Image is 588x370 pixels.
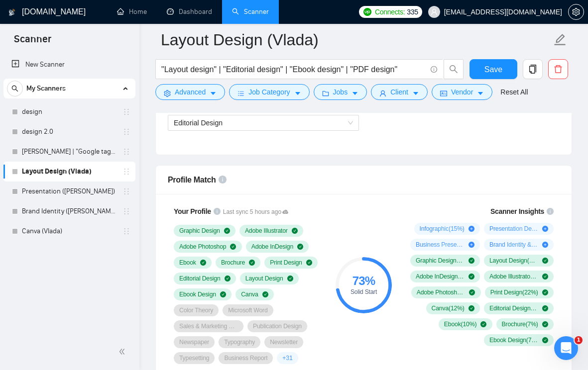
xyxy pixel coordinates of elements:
span: Canva [241,290,258,298]
span: check-circle [542,274,548,279]
span: My Scanners [26,79,66,98]
li: My Scanners [3,79,135,241]
span: Adobe InDesign ( 44 %) [416,273,465,280]
span: Infographic ( 15 %) [420,225,465,233]
span: check-circle [297,244,303,250]
div: Solid Start [336,289,392,295]
span: check-circle [306,260,312,266]
span: check-circle [287,276,293,281]
span: setting [164,90,171,97]
span: Graphic Design [179,227,220,235]
span: check-circle [542,258,548,264]
span: plus-circle [542,226,548,232]
button: idcardVendorcaret-down [432,84,492,100]
a: Canva (Vlada) [22,221,117,241]
span: Microsoft Word [228,306,267,314]
button: folderJobscaret-down [314,84,367,100]
span: 1 [575,336,583,344]
span: check-circle [542,305,548,311]
span: Job Category [248,87,290,97]
span: Your Profile [174,207,211,215]
span: user [431,8,438,15]
span: caret-down [210,90,217,97]
span: Editorial Design ( 12 %) [489,304,538,312]
span: Layout Design ( 46 %) [489,257,538,265]
span: Sales & Marketing Collateral [179,322,238,330]
span: Publication Design [253,322,302,330]
span: idcard [440,90,447,97]
span: bars [237,90,244,97]
span: caret-down [477,90,484,97]
span: info-circle [214,208,221,215]
span: Scanner Insights [490,208,544,215]
span: search [444,65,463,74]
span: holder [122,108,130,116]
a: design [22,102,117,122]
span: double-left [118,347,128,357]
span: Adobe InDesign [251,243,293,251]
a: [PERSON_NAME] | "Google tag manager [22,142,117,162]
span: check-circle [469,258,474,264]
a: Reset All [500,87,528,97]
span: check-circle [200,260,206,266]
span: Business Presentation ( 10 %) [416,241,465,249]
span: Connects: [375,6,405,17]
span: Graphic Design ( 90 %) [416,257,465,265]
span: Adobe Illustrator [245,227,288,235]
span: caret-down [352,90,358,97]
button: setting [568,4,584,20]
span: check-circle [249,260,255,266]
span: Adobe Photoshop [179,243,226,251]
span: holder [122,168,130,176]
span: check-circle [220,291,226,297]
span: edit [554,33,567,46]
span: Client [390,87,408,97]
span: Adobe Photoshop ( 32 %) [417,288,466,296]
img: upwork-logo.png [363,8,371,16]
span: Newspaper [179,338,209,346]
span: setting [569,8,584,16]
span: check-circle [262,291,268,297]
span: Last sync 5 hours ago [223,207,288,217]
span: Ebook Design ( 7 %) [489,336,538,344]
a: Layout Design (Vlada) [22,162,117,182]
button: barsJob Categorycaret-down [229,84,309,100]
span: Newsletter [270,338,298,346]
li: New Scanner [3,55,135,75]
span: holder [122,187,130,195]
span: check-circle [469,305,474,311]
button: search [7,81,23,96]
span: check-circle [542,321,548,327]
span: caret-down [412,90,419,97]
span: info-circle [431,66,437,73]
button: Save [470,59,518,79]
a: Brand Identity ([PERSON_NAME]) [22,201,117,221]
span: Jobs [333,87,348,97]
input: Search Freelance Jobs... [161,63,426,76]
button: userClientcaret-down [371,84,428,100]
span: check-circle [225,276,231,281]
span: plus-circle [469,226,474,232]
span: plus-circle [469,242,474,248]
span: holder [122,128,130,136]
a: design 2.0 [22,122,117,142]
span: Ebook ( 10 %) [444,320,476,328]
span: check-circle [542,289,548,295]
span: Print Design ( 22 %) [490,288,538,296]
span: copy [523,65,542,74]
span: check-circle [469,274,474,279]
span: Scanner [6,32,59,53]
span: Ebook [179,259,196,267]
span: Brochure ( 7 %) [502,320,538,328]
span: check-circle [224,228,230,234]
span: Vendor [451,87,473,97]
button: copy [523,59,543,79]
span: check-circle [292,228,298,234]
span: Adobe Illustrator ( 34 %) [489,273,538,280]
img: logo [8,4,15,20]
span: check-circle [230,244,236,250]
div: 73 % [336,275,392,287]
span: delete [549,65,568,74]
span: folder [322,90,329,97]
span: holder [122,207,130,215]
